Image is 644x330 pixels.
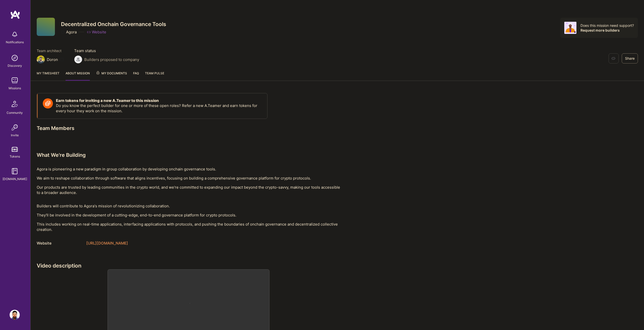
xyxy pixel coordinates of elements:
[145,71,164,75] span: Team Pulse
[37,48,64,53] span: Team architect
[580,23,634,28] div: Does this mission need support?
[10,122,20,133] img: Invite
[11,133,19,138] div: Invite
[10,310,20,320] img: User Avatar
[37,203,340,209] p: Builders will contribute to Agora's mission of revolutionizing collaboration.
[3,176,27,182] div: [DOMAIN_NAME]
[37,212,340,218] p: They'll be involved in the development of a cutting-edge, end-to-end governance platform for cryp...
[74,48,139,53] span: Team status
[37,152,340,158] div: What We're Building
[96,71,127,81] a: My Documents
[10,53,20,63] img: discovery
[37,240,82,246] div: Website
[145,71,164,81] a: Team Pulse
[86,240,128,246] a: [URL][DOMAIN_NAME]
[37,222,340,232] p: This includes working on real-time applications, interfacing applications with protocols, and pus...
[10,166,20,176] img: guide book
[37,175,340,181] p: We aim to reshape collaboration through software that aligns incentives, focusing on building a c...
[9,85,21,91] div: Missions
[37,262,340,269] h3: Video description
[10,154,20,159] div: Tokens
[622,53,638,63] button: Share
[61,21,166,27] h3: Decentralized Onchain Governance Tools
[625,56,635,61] span: Share
[84,57,139,62] span: Builders proposed to company
[60,57,64,61] i: icon Mail
[96,71,127,76] span: My Documents
[6,39,24,45] div: Notifications
[37,125,267,131] div: Team Members
[580,28,634,33] div: Request more builders
[12,147,18,152] img: tokens
[8,63,22,68] div: Discovery
[61,30,65,34] i: icon CompanyGray
[66,71,90,81] a: About Mission
[7,110,23,115] div: Community
[37,166,340,172] p: Agora is pioneering a new paradigm in group collaboration by developing onchain governance tools.
[133,71,139,81] a: FAQ
[8,310,21,320] a: User Avatar
[564,22,576,34] img: Avatar
[74,55,82,63] img: Builders proposed to company
[56,103,262,114] p: Do you know the perfect builder for one or more of these open roles? Refer a new A.Teamer and ear...
[56,98,262,103] h4: Earn tokens for inviting a new A.Teamer to this mission
[10,10,20,19] img: logo
[47,57,58,62] div: Doron
[9,98,21,110] img: Community
[37,185,340,195] p: Our products are trusted by leading communities in the crypto world, and we're committed to expan...
[10,75,20,85] img: teamwork
[87,29,106,35] a: Website
[611,56,615,60] i: icon EyeClosed
[61,29,77,35] div: Agora
[37,71,59,81] a: My timesheet
[10,29,20,39] img: bell
[43,98,53,108] img: Token icon
[37,55,45,63] img: Team Architect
